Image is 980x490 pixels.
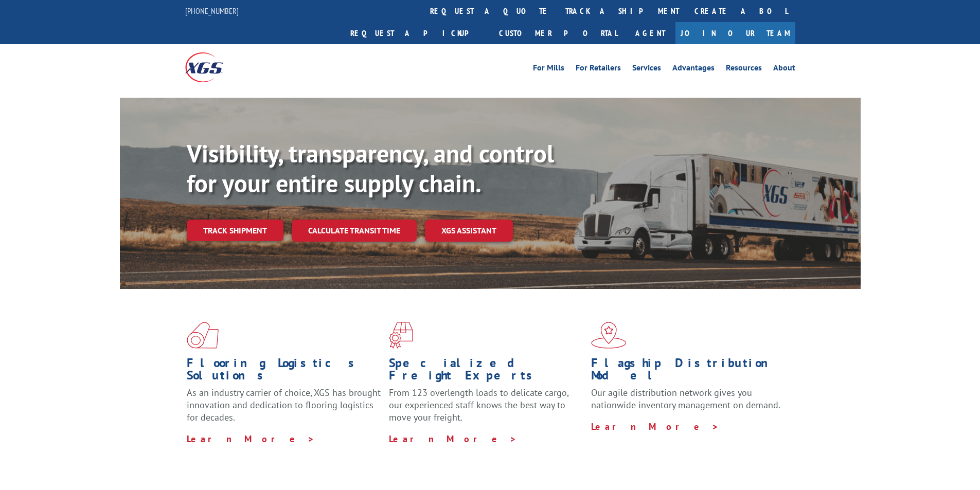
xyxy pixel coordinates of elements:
a: Services [632,64,661,75]
img: xgs-icon-flagship-distribution-model-red [591,322,627,349]
span: Our agile distribution network gives you nationwide inventory management on demand. [591,387,780,411]
a: Learn More > [187,433,315,445]
a: About [773,64,795,75]
a: Track shipment [187,220,283,241]
p: From 123 overlength loads to delicate cargo, our experienced staff knows the best way to move you... [389,387,583,432]
a: For Mills [533,64,564,75]
a: For Retailers [576,64,621,75]
h1: Flooring Logistics Solutions [187,357,381,387]
a: [PHONE_NUMBER] [185,6,239,16]
a: Advantages [672,64,715,75]
span: As an industry carrier of choice, XGS has brought innovation and dedication to flooring logistics... [187,387,381,423]
img: xgs-icon-total-supply-chain-intelligence-red [187,322,219,349]
a: Agent [625,22,675,44]
img: xgs-icon-focused-on-flooring-red [389,322,413,349]
a: Calculate transit time [292,220,417,242]
b: Visibility, transparency, and control for your entire supply chain. [187,137,554,199]
h1: Flagship Distribution Model [591,357,786,387]
a: Learn More > [389,433,517,445]
a: Join Our Team [675,22,795,44]
a: Request a pickup [343,22,491,44]
h1: Specialized Freight Experts [389,357,583,387]
a: XGS ASSISTANT [425,220,513,242]
a: Resources [726,64,762,75]
a: Learn More > [591,421,719,432]
a: Customer Portal [491,22,625,44]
